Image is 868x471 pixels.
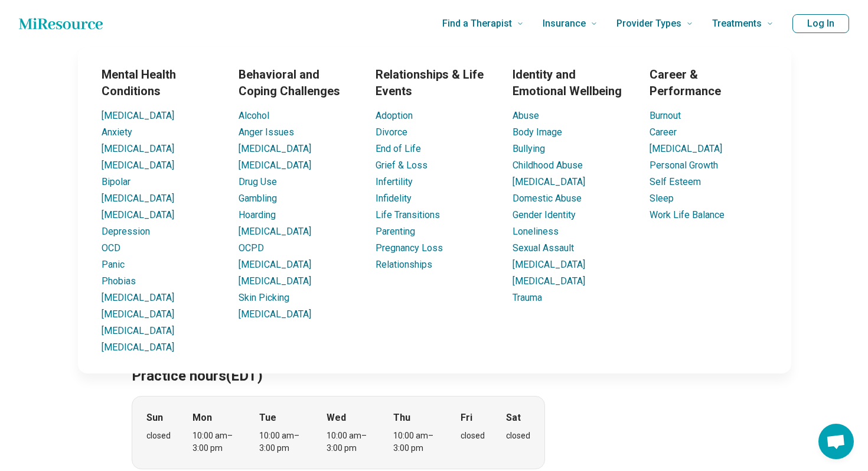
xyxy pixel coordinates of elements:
h3: Career & Performance [650,66,768,99]
h3: Relationships & Life Events [376,66,494,99]
span: Find a Therapist [442,15,512,32]
a: Life Transitions [376,209,440,220]
a: Domestic Abuse [513,193,582,204]
strong: Sun [146,411,163,425]
a: Grief & Loss [376,160,428,171]
a: Gender Identity [513,209,576,220]
a: Relationships [376,259,432,270]
a: [MEDICAL_DATA] [513,275,585,287]
a: Bipolar [102,176,130,187]
a: Trauma [513,292,542,303]
a: Parenting [376,226,415,237]
a: OCD [102,242,120,254]
a: [MEDICAL_DATA] [239,226,311,237]
a: Pregnancy Loss [376,242,443,254]
a: [MEDICAL_DATA] [102,143,174,154]
strong: Tue [259,411,276,425]
a: [MEDICAL_DATA] [102,292,174,303]
a: Sexual Assault [513,242,574,254]
div: 10:00 am – 3:00 pm [327,430,372,454]
div: When does the program meet? [132,396,545,469]
a: Gambling [239,193,277,204]
div: closed [146,430,171,442]
a: Burnout [650,110,681,121]
div: Find a Therapist [7,47,862,373]
a: Body Image [513,126,562,138]
a: Alcohol [239,110,269,121]
a: Adoption [376,110,413,121]
div: 10:00 am – 3:00 pm [259,430,305,454]
div: 10:00 am – 3:00 pm [393,430,439,454]
a: End of Life [376,143,421,154]
a: [MEDICAL_DATA] [102,342,174,353]
a: [MEDICAL_DATA] [239,308,311,320]
strong: Mon [192,411,212,425]
a: Self Esteem [650,176,701,187]
strong: Wed [327,411,346,425]
a: Hoarding [239,209,276,220]
a: Anxiety [102,126,132,138]
h3: Behavioral and Coping Challenges [239,66,357,99]
strong: Fri [461,411,472,425]
a: Infidelity [376,193,412,204]
a: OCPD [239,242,264,254]
a: [MEDICAL_DATA] [239,275,311,287]
a: [MEDICAL_DATA] [239,160,311,171]
a: Depression [102,226,150,237]
a: [MEDICAL_DATA] [102,193,174,204]
a: [MEDICAL_DATA] [102,110,174,121]
a: Home page [19,12,103,35]
a: Career [650,126,677,138]
span: Provider Types [616,15,681,32]
a: Divorce [376,126,407,138]
a: Work Life Balance [650,209,725,220]
a: [MEDICAL_DATA] [102,209,174,220]
a: Bullying [513,143,545,154]
span: Treatments [712,15,762,32]
div: Open chat [818,424,854,459]
h3: Mental Health Conditions [102,66,220,99]
a: Panic [102,259,125,270]
div: closed [506,430,530,442]
a: [MEDICAL_DATA] [102,160,174,171]
a: Skin Picking [239,292,289,303]
div: 10:00 am – 3:00 pm [192,430,238,454]
strong: Thu [393,411,410,425]
a: Childhood Abuse [513,160,583,171]
a: Personal Growth [650,160,718,171]
a: [MEDICAL_DATA] [239,143,311,154]
a: [MEDICAL_DATA] [102,325,174,336]
a: Phobias [102,275,136,287]
a: [MEDICAL_DATA] [513,259,585,270]
a: [MEDICAL_DATA] [102,308,174,320]
button: Log In [792,14,849,33]
a: Infertility [376,176,413,187]
span: Insurance [543,15,586,32]
a: Loneliness [513,226,559,237]
a: Abuse [513,110,539,121]
h3: Identity and Emotional Wellbeing [513,66,631,99]
a: Sleep [650,193,674,204]
strong: Sat [506,411,521,425]
a: [MEDICAL_DATA] [650,143,722,154]
a: [MEDICAL_DATA] [239,259,311,270]
a: Anger Issues [239,126,294,138]
a: Drug Use [239,176,277,187]
div: closed [461,430,485,442]
a: [MEDICAL_DATA] [513,176,585,187]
